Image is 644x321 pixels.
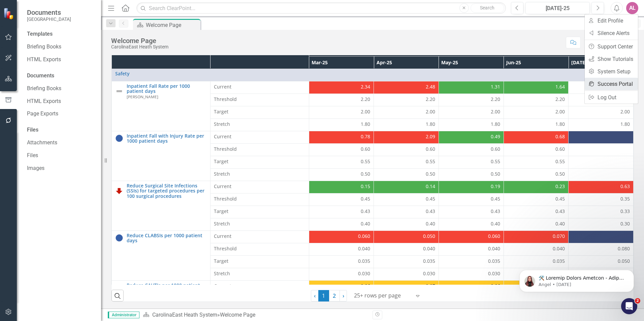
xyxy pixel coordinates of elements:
td: Double-Click to Edit [569,243,634,255]
span: 0.68 [555,133,565,140]
a: Safety [115,71,630,76]
img: Not On Track [115,187,123,195]
span: 0.40 [426,220,435,227]
td: Double-Click to Edit [439,143,504,156]
a: Page Exports [27,110,94,118]
span: Target [214,208,305,215]
td: Double-Click to Edit [439,206,504,218]
span: 0.14 [426,183,435,190]
td: Double-Click to Edit [569,218,634,230]
span: Current [214,183,305,190]
a: Files [27,152,94,159]
img: Not On Track [115,284,123,292]
div: Files [27,126,94,134]
a: HTML Exports [27,56,94,64]
span: Threshold [214,146,305,152]
span: 0.55 [361,158,370,165]
td: Double-Click to Edit [569,81,634,94]
div: Templates [27,30,94,38]
span: 0.030 [488,270,500,277]
td: Double-Click to Edit [309,206,374,218]
td: Double-Click to Edit [504,106,569,118]
span: Current [214,233,305,240]
td: Double-Click to Edit [504,94,569,106]
a: CarolinaEast Heath System [152,312,217,318]
span: 0.060 [488,233,500,240]
td: Double-Click to Edit [210,156,309,168]
span: 0.45 [555,195,565,202]
img: No Information [115,134,123,142]
span: ‹ [314,292,316,299]
a: Success Portal [585,78,638,90]
td: Double-Click to Edit [504,255,569,268]
td: Double-Click to Edit [374,156,439,168]
a: Briefing Books [27,43,94,51]
td: Double-Click to Edit Right Click for Context Menu [112,181,211,230]
span: 0.55 [491,158,500,165]
td: Double-Click to Edit Right Click for Context Menu [112,131,211,181]
td: Double-Click to Edit [439,168,504,181]
td: Double-Click to Edit [504,156,569,168]
span: 0.43 [361,208,370,215]
span: › [343,292,344,299]
span: 0.06 [491,283,500,289]
td: Double-Click to Edit [309,118,374,131]
span: 0.50 [555,171,565,177]
td: Double-Click to Edit [374,131,439,143]
span: 2.48 [426,83,435,90]
td: Double-Click to Edit [504,280,569,293]
iframe: Intercom notifications message [509,256,644,303]
td: Double-Click to Edit Right Click for Context Menu [112,230,211,280]
span: 0.45 [361,195,370,202]
td: Double-Click to Edit [374,181,439,193]
a: Briefing Books [27,85,94,93]
span: 0.33 [620,208,630,215]
div: » [143,311,367,319]
td: Double-Click to Edit [504,268,569,280]
td: Double-Click to Edit [439,280,504,293]
td: Double-Click to Edit [569,193,634,206]
span: 2.20 [426,96,435,103]
span: 2.00 [620,108,630,115]
td: Double-Click to Edit [210,94,309,106]
span: 0.35 [620,195,630,202]
td: Double-Click to Edit [309,255,374,268]
td: Double-Click to Edit [439,156,504,168]
a: Log Out [585,91,638,104]
td: Double-Click to Edit [374,206,439,218]
td: Double-Click to Edit [569,94,634,106]
td: Double-Click to Edit [210,206,309,218]
td: Double-Click to Edit [504,193,569,206]
span: 0.43 [491,208,500,215]
span: 0.040 [488,245,500,252]
td: Double-Click to Edit [504,243,569,255]
td: Double-Click to Edit [374,255,439,268]
span: Stretch [214,220,305,227]
td: Double-Click to Edit [210,230,309,243]
span: 1.80 [555,121,565,128]
td: Double-Click to Edit [569,106,634,118]
td: Double-Click to Edit [439,268,504,280]
td: Double-Click to Edit [569,230,634,243]
div: [DATE]-25 [528,4,587,12]
button: [DATE]-25 [525,2,590,14]
td: Double-Click to Edit [504,230,569,243]
td: Double-Click to Edit [210,106,309,118]
span: 2.00 [361,108,370,115]
div: Welcome Page [146,21,199,29]
span: 0.040 [553,245,565,252]
td: Double-Click to Edit [374,168,439,181]
span: 1.64 [555,83,565,90]
td: Double-Click to Edit [210,268,309,280]
a: Reduce CLABSIs per 1000 patient days [127,233,207,243]
span: Threshold [214,96,305,103]
span: 0.50 [361,171,370,177]
span: Administrator [108,312,139,318]
td: Double-Click to Edit [374,218,439,230]
td: Double-Click to Edit [569,143,634,156]
td: Double-Click to Edit [309,181,374,193]
span: 1.31 [491,83,500,90]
